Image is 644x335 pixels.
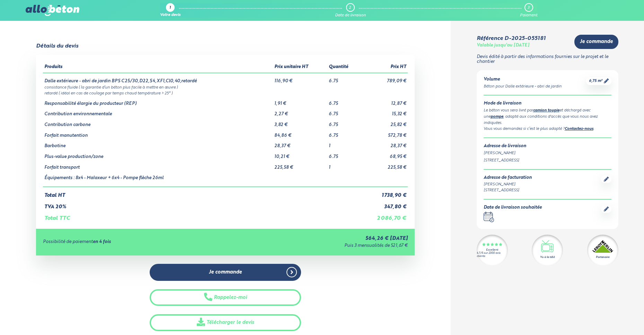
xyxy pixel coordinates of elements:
td: 6.75 [327,73,360,84]
td: 6.75 [327,106,360,117]
button: Rappelez-moi [150,289,301,306]
td: consistance fluide ( la garantie d’un béton plus facile à mettre en œuvre ) [43,84,408,90]
div: Référence D-2025-055181 [477,35,546,42]
td: 15,32 € [360,106,408,117]
td: 1,91 € [273,96,327,107]
div: [PERSON_NAME] [484,150,611,156]
span: Je commande [209,269,242,275]
td: Plus-value production/zone [43,149,273,160]
a: 3 Paiement [520,3,537,18]
div: Volume [484,77,562,82]
td: 6.75 [327,149,360,160]
th: Quantité [327,62,360,73]
td: 6.75 [327,96,360,107]
div: Détails du devis [36,43,78,49]
td: 1 [327,138,360,149]
td: Forfait manutention [43,128,273,139]
div: Mode de livraison [484,101,611,106]
th: Prix unitaire HT [273,62,327,73]
td: Dalle extérieure - abri de jardin BPS C25/30,D22,S4,XF1,Cl0,40,retardé [43,73,273,84]
td: Équipements : 8x4 - Malaxeur + 6x4 - Pompe flèche 26ml [43,170,273,187]
div: Vous vous demandez si c’est le plus adapté ? . [484,126,611,132]
a: Je commande [150,264,301,281]
div: Excellent [486,249,498,252]
div: Votre devis [160,13,180,18]
div: Le béton vous sera livré par et déchargé avec une , adapté aux conditions d'accès que vous nous a... [484,108,611,126]
td: 6.75 [327,128,360,139]
td: Total HT [43,187,360,199]
td: 1 738,90 € [360,187,408,199]
td: Forfait transport [43,160,273,170]
span: Je commande [580,39,613,45]
td: 12,87 € [360,96,408,107]
div: Adresse de livraison [484,144,611,149]
td: 28,37 € [360,138,408,149]
td: 10,21 € [273,149,327,160]
div: Date de livraison [335,13,366,18]
div: 2 [349,6,351,10]
td: 3,82 € [273,117,327,128]
td: 28,37 € [273,138,327,149]
a: Contactez-nous [565,127,593,131]
div: 564,26 € [DATE] [232,236,408,242]
a: Télécharger le devis [150,314,301,331]
div: 3 [528,6,529,10]
td: 2 086,70 € [360,210,408,221]
td: Barbotine [43,138,273,149]
td: TVA 20% [43,199,360,210]
td: Responsabilité élargie du producteur (REP) [43,96,273,107]
div: Possibilité de paiement [43,240,232,245]
div: Partenaire [596,255,609,259]
div: [PERSON_NAME] [484,182,532,187]
p: Devis édité à partir des informations fournies sur le projet et le chantier [477,55,618,65]
td: retardé ( idéal en cas de coulage par temps chaud température > 25° ) [43,90,408,96]
div: Date de livraison souhaitée [484,205,542,210]
td: 116,90 € [273,73,327,84]
td: Total TTC [43,210,360,221]
td: 1 [327,160,360,170]
iframe: Help widget launcher [582,308,636,327]
td: 572,78 € [360,128,408,139]
th: Prix HT [360,62,408,73]
strong: en 4 fois [93,240,111,244]
td: 84,86 € [273,128,327,139]
div: Paiement [520,13,537,18]
div: Adresse de facturation [484,175,532,181]
a: 1 Votre devis [160,3,180,18]
td: 6.75 [327,117,360,128]
div: [STREET_ADDRESS] [484,187,532,193]
td: 789,09 € [360,73,408,84]
img: allobéton [26,5,79,16]
div: Puis 3 mensualités de 521,67 € [232,243,408,249]
a: 2 Date de livraison [335,3,366,18]
div: Vu à la télé [540,255,555,259]
td: Contribution carbone [43,117,273,128]
div: 4.7/5 sur 2300 avis clients [477,252,508,258]
th: Produits [43,62,273,73]
td: 225,58 € [360,160,408,170]
td: 347,80 € [360,199,408,210]
div: Béton pour Dalle extérieure - abri de jardin [484,84,562,90]
a: camion toupie [533,109,559,112]
a: pompe [491,115,503,119]
div: [STREET_ADDRESS] [484,158,611,164]
a: Je commande [574,35,618,49]
div: 1 [169,6,171,10]
td: 25,82 € [360,117,408,128]
td: 68,95 € [360,149,408,160]
td: Contribution environnementale [43,106,273,117]
div: Valable jusqu'au [DATE] [477,43,529,48]
td: 2,27 € [273,106,327,117]
td: 225,58 € [273,160,327,170]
